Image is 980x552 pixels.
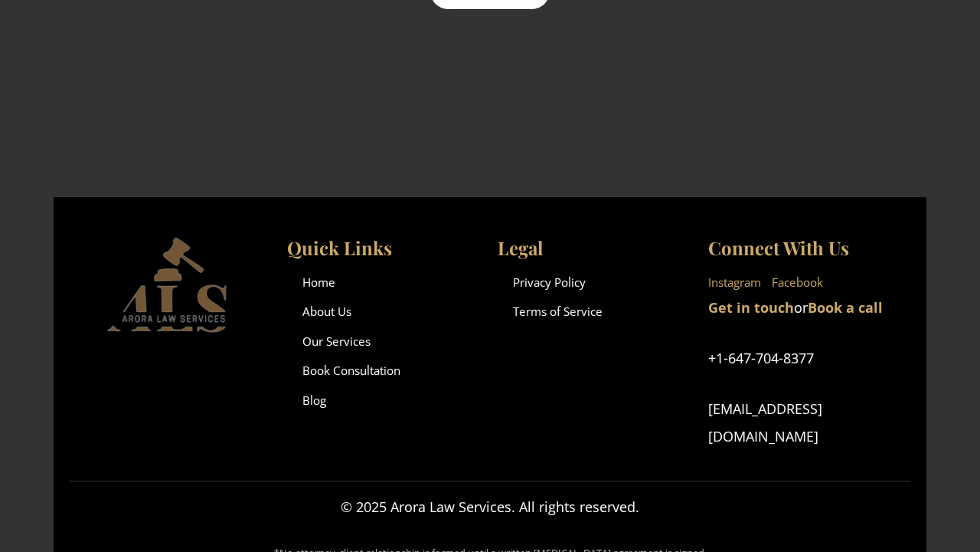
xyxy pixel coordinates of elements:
h3: Connect With Us [708,235,903,261]
a: Get in touch [708,298,794,317]
h3: Legal [498,235,693,261]
a: Facebook [772,271,823,294]
p: © 2025 Arora Law Services. All rights reserved. [69,493,911,521]
p: or [708,294,903,321]
a: Book a call [808,298,883,317]
a: Terms of Service [513,304,603,319]
a: Our Services [302,333,371,349]
a: Instagram [708,271,761,294]
img: Arora Law Services [77,235,272,333]
a: Privacy Policy [513,274,586,290]
a: [EMAIL_ADDRESS][DOMAIN_NAME] [708,399,822,445]
a: Home [302,274,335,290]
a: Book Consultation [302,363,400,378]
p: +1‑647‑704‑8377 [708,344,903,372]
a: About Us [302,304,351,319]
h3: Quick Links [287,235,482,261]
a: Blog [302,393,326,408]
